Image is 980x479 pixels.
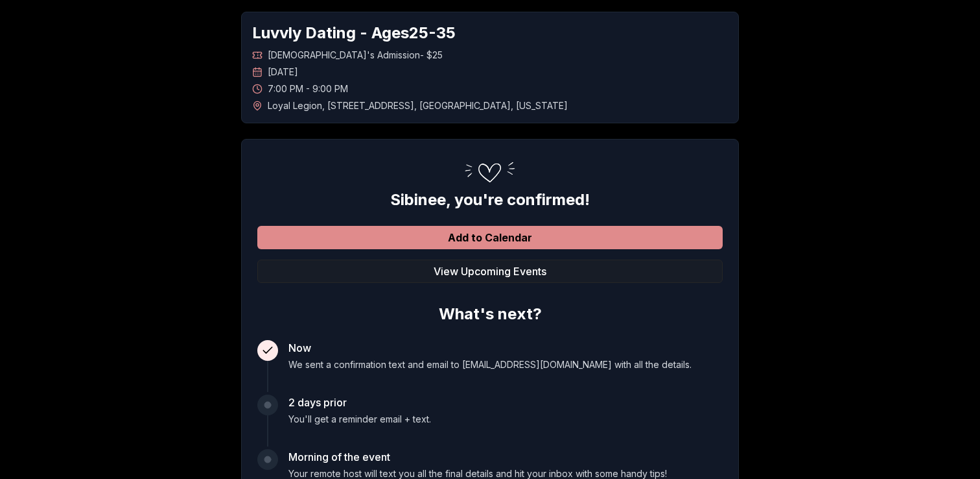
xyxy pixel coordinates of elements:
span: 7:00 PM - 9:00 PM [268,82,348,95]
button: Add to Calendar [257,226,723,249]
span: [DATE] [268,66,298,79]
button: View Upcoming Events [257,260,723,283]
h3: Now [288,340,692,356]
h3: 2 days prior [288,395,431,410]
h1: Luvvly Dating - Ages 25 - 35 [252,23,728,43]
span: Loyal Legion , [STREET_ADDRESS] , [GEOGRAPHIC_DATA] , [US_STATE] [268,99,568,112]
img: Confirmation Step [458,155,522,190]
span: [DEMOGRAPHIC_DATA]'s Admission - $25 [268,49,443,62]
h3: Morning of the event [288,449,667,465]
p: We sent a confirmation text and email to [EMAIL_ADDRESS][DOMAIN_NAME] with all the details. [288,358,692,371]
h2: What's next? [257,299,723,325]
h2: Sibinee , you're confirmed! [257,190,723,210]
p: You'll get a reminder email + text. [288,413,431,426]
